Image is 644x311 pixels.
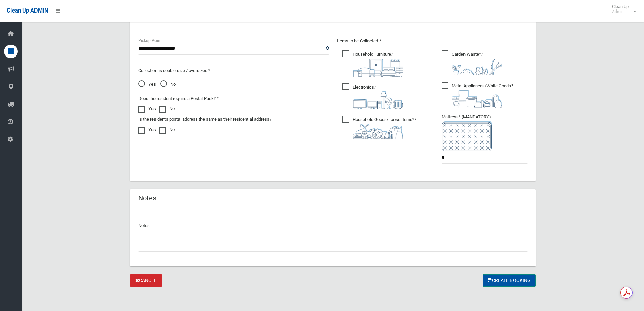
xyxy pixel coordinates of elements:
[442,82,513,108] span: Metal Appliances/White Goods
[342,50,403,77] span: Household Furniture
[130,274,162,287] a: Cancel
[452,83,513,108] i: ?
[452,90,502,108] img: 36c1b0289cb1767239cdd3de9e694f19.png
[138,67,329,75] p: Collection is double size / oversized *
[353,91,403,109] img: 394712a680b73dbc3d2a6a3a7ffe5a07.png
[138,80,156,88] span: Yes
[342,116,416,139] span: Household Goods/Loose Items*
[442,50,502,75] span: Garden Waste*
[353,117,416,139] i: ?
[138,105,156,113] label: Yes
[130,192,164,205] header: Notes
[452,59,502,75] img: 4fd8a5c772b2c999c83690221e5242e0.png
[609,4,636,14] span: Clean Up
[452,52,502,75] i: ?
[442,121,492,151] img: e7408bece873d2c1783593a074e5cb2f.png
[138,126,156,134] label: Yes
[159,105,175,113] label: No
[159,126,175,134] label: No
[483,274,536,287] button: Create Booking
[442,114,528,151] span: Mattress* (MANDATORY)
[353,52,403,77] i: ?
[138,222,528,230] p: Notes
[7,7,48,14] span: Clean Up ADMIN
[337,37,528,45] p: Items to be Collected *
[160,80,176,88] span: No
[353,124,403,139] img: b13cc3517677393f34c0a387616ef184.png
[353,59,403,77] img: aa9efdbe659d29b613fca23ba79d85cb.png
[138,115,271,124] label: Is the resident's postal address the same as their residential address?
[612,9,629,14] small: Admin
[353,85,403,109] i: ?
[342,83,403,109] span: Electronics
[138,95,219,103] label: Does the resident require a Postal Pack? *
